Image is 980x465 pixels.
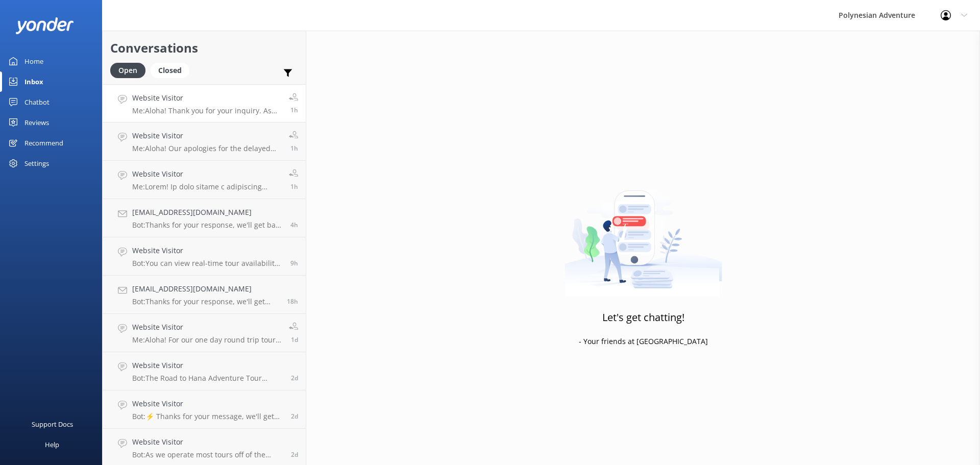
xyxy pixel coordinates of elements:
[24,71,43,92] div: Inbox
[110,64,151,76] a: Open
[132,398,283,409] h4: Website Visitor
[32,414,73,434] div: Support Docs
[24,51,43,71] div: Home
[103,123,306,161] a: Website VisitorMe:Aloha! Our apologies for the delayed response. Please contact our groups / char...
[132,436,283,448] h4: Website Visitor
[132,360,283,371] h4: Website Visitor
[132,144,281,153] p: Me: Aloha! Our apologies for the delayed response. Please contact our groups / charter department...
[15,17,74,34] img: yonder-white-logo.png
[291,374,298,382] span: Aug 31 2025 09:12am (UTC -10:00) Pacific/Honolulu
[151,64,194,76] a: Closed
[110,38,298,58] h2: Conversations
[110,63,145,78] div: Open
[132,297,279,306] p: Bot: Thanks for your response, we'll get back to you as soon as we can during opening hours.
[565,169,722,297] img: artwork of a man stealing a conversation from at giant smartphone
[132,450,283,459] p: Bot: As we operate most tours off of the cruise lines, we recommend you contact your shore excurs...
[290,106,298,114] span: Sep 02 2025 10:51am (UTC -10:00) Pacific/Honolulu
[132,182,281,191] p: Me: Lorem! Ip dolo sitame c adipiscing elitseddoe, Temporinci Utlaboree dolo magnaal e 39-admini ...
[103,390,306,429] a: Website VisitorBot:⚡ Thanks for your message, we'll get back to you as soon as we can. You're als...
[24,133,63,153] div: Recommend
[151,63,189,78] div: Closed
[132,259,283,268] p: Bot: You can view real-time tour availability and book your Polynesian Adventure online at [URL][...
[24,112,49,133] div: Reviews
[132,92,281,104] h4: Website Visitor
[132,412,283,421] p: Bot: ⚡ Thanks for your message, we'll get back to you as soon as we can. You're also welcome to k...
[132,374,283,383] p: Bot: The Road to Hana Adventure Tour includes scenic stops, waterfalls, and coastal wonders, but ...
[291,412,298,421] span: Aug 31 2025 07:24am (UTC -10:00) Pacific/Honolulu
[290,144,298,153] span: Sep 02 2025 10:48am (UTC -10:00) Pacific/Honolulu
[290,182,298,191] span: Sep 02 2025 10:45am (UTC -10:00) Pacific/Honolulu
[579,336,708,347] p: - Your friends at [GEOGRAPHIC_DATA]
[132,283,279,295] h4: [EMAIL_ADDRESS][DOMAIN_NAME]
[103,276,306,314] a: [EMAIL_ADDRESS][DOMAIN_NAME]Bot:Thanks for your response, we'll get back to you as soon as we can...
[103,84,306,123] a: Website VisitorMe:Aloha! Thank you for your inquiry. As this tour is done on a larger motor coach...
[290,259,298,267] span: Sep 02 2025 02:48am (UTC -10:00) Pacific/Honolulu
[132,335,281,345] p: Me: Aloha! For our one day round trip tours, the trip protection is 20% of the total cost of the ...
[103,352,306,390] a: Website VisitorBot:The Road to Hana Adventure Tour includes scenic stops, waterfalls, and coastal...
[103,237,306,276] a: Website VisitorBot:You can view real-time tour availability and book your Polynesian Adventure on...
[291,450,298,459] span: Aug 30 2025 12:45pm (UTC -10:00) Pacific/Honolulu
[45,434,59,455] div: Help
[24,153,49,174] div: Settings
[103,161,306,199] a: Website VisitorMe:Lorem! Ip dolo sitame c adipiscing elitseddoe, Temporinci Utlaboree dolo magnaa...
[132,245,283,256] h4: Website Visitor
[24,92,50,112] div: Chatbot
[132,207,283,218] h4: [EMAIL_ADDRESS][DOMAIN_NAME]
[132,221,283,230] p: Bot: Thanks for your response, we'll get back to you as soon as we can during opening hours.
[132,106,281,115] p: Me: Aloha! Thank you for your inquiry. As this tour is done on a larger motor coach, there could ...
[287,297,298,306] span: Sep 01 2025 05:10pm (UTC -10:00) Pacific/Honolulu
[132,130,281,141] h4: Website Visitor
[132,168,281,180] h4: Website Visitor
[103,314,306,352] a: Website VisitorMe:Aloha! For our one day round trip tours, the trip protection is 20% of the tota...
[291,335,298,344] span: Aug 31 2025 12:48pm (UTC -10:00) Pacific/Honolulu
[132,322,281,333] h4: Website Visitor
[290,221,298,229] span: Sep 02 2025 07:20am (UTC -10:00) Pacific/Honolulu
[103,199,306,237] a: [EMAIL_ADDRESS][DOMAIN_NAME]Bot:Thanks for your response, we'll get back to you as soon as we can...
[602,309,684,326] h3: Let's get chatting!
